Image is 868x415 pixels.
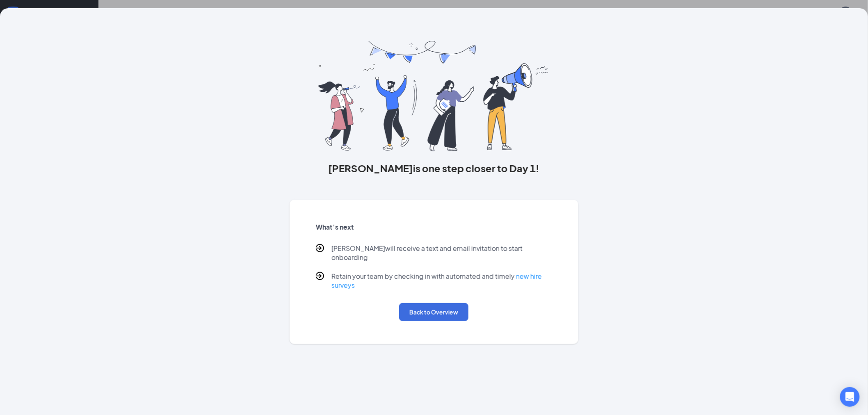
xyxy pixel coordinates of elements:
p: [PERSON_NAME] will receive a text and email invitation to start onboarding [331,244,552,262]
button: Back to Overview [399,303,468,321]
img: you are all set [318,41,549,151]
p: Retain your team by checking in with automated and timely [331,272,552,290]
div: Open Intercom Messenger [840,387,860,407]
h3: [PERSON_NAME] is one step closer to Day 1! [290,161,578,175]
a: new hire surveys [331,272,542,290]
h5: What’s next [316,223,552,232]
